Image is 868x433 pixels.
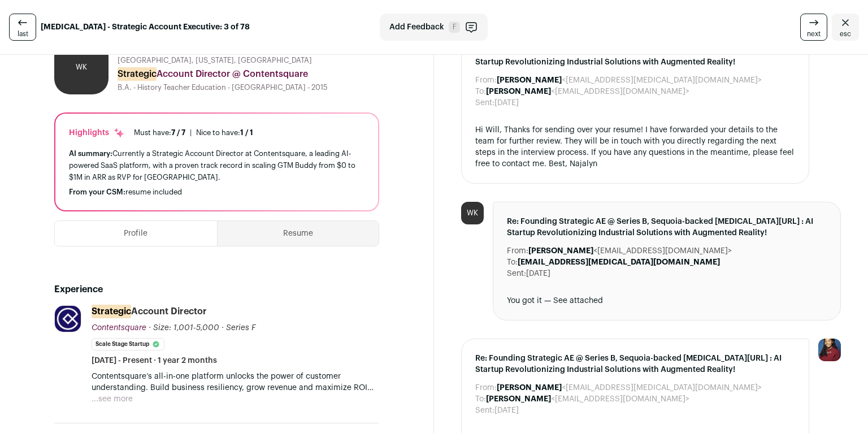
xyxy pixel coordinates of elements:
div: Currently a Strategic Account Director at Contentsquare, a leading AI-powered SaaS platform, with... [69,148,364,183]
li: Scale Stage Startup [92,338,164,350]
div: Account Director @ Contentsquare [118,67,379,81]
a: next [800,14,827,41]
span: Contentsquare [92,324,146,332]
span: F [449,21,460,33]
dd: <[EMAIL_ADDRESS][MEDICAL_DATA][DOMAIN_NAME]> [497,382,762,393]
a: Close [832,14,859,41]
button: ...see more [92,393,133,405]
span: From your CSM: [69,188,125,196]
dd: <[EMAIL_ADDRESS][DOMAIN_NAME]> [528,245,732,257]
div: Must have: [134,128,185,137]
b: [PERSON_NAME] [497,384,562,392]
span: · [222,322,224,334]
b: [PERSON_NAME] [497,76,562,84]
span: next [807,29,821,38]
dt: To: [475,86,486,97]
mark: Strategic [118,67,157,81]
dt: Sent: [475,97,494,109]
button: Add Feedback F [380,14,488,41]
b: [PERSON_NAME] [486,88,551,96]
span: Re: Founding Strategic AE @ Series B, Sequoia-backed [MEDICAL_DATA][URL] : AI Startup Revolutioni... [507,216,827,239]
dd: [DATE] [494,97,519,109]
dt: Sent: [475,405,494,416]
span: esc [840,29,851,38]
span: Series F [226,324,256,332]
div: You got it — See attached [507,295,827,306]
strong: [MEDICAL_DATA] - Strategic Account Executive: 3 of 78 [41,21,250,33]
mark: Strategic [92,305,131,318]
span: [DATE] - Present · 1 year 2 months [92,355,217,366]
div: Account Director [92,305,207,318]
dt: From: [475,75,497,86]
img: 10010497-medium_jpg [818,339,841,361]
span: Add Feedback [389,21,444,33]
dd: <[EMAIL_ADDRESS][DOMAIN_NAME]> [486,86,689,97]
span: Re: Founding Strategic AE @ Series B, Sequoia-backed [MEDICAL_DATA][URL] : AI Startup Revolutioni... [475,45,795,68]
div: WK [461,202,484,224]
span: last [18,29,28,38]
p: Contentsquare’s all-in-one platform unlocks the power of customer understanding. Build business r... [92,371,379,393]
dd: <[EMAIL_ADDRESS][DOMAIN_NAME]> [486,393,689,405]
dd: [DATE] [494,405,519,416]
b: [PERSON_NAME] [528,247,593,255]
img: cc4a971e54fd8d524eb5478cdd908f97aaed40243c49d38c43a217e22d5b803d.jpg [55,306,81,332]
div: resume included [69,188,364,197]
dt: From: [507,245,528,257]
dt: From: [475,382,497,393]
div: Highlights [69,127,125,138]
dd: [DATE] [526,268,550,279]
span: [GEOGRAPHIC_DATA], [US_STATE], [GEOGRAPHIC_DATA] [118,56,312,65]
span: Re: Founding Strategic AE @ Series B, Sequoia-backed [MEDICAL_DATA][URL] : AI Startup Revolutioni... [475,353,795,375]
button: Profile [55,221,217,246]
div: WK [54,40,108,94]
div: B.A. - History Teacher Education - [GEOGRAPHIC_DATA] - 2015 [118,83,379,92]
div: Nice to have: [196,128,253,137]
h2: Experience [54,283,379,296]
div: Hi Will, Thanks for sending over your resume! I have forwarded your details to the team for furth... [475,124,795,170]
dt: To: [507,257,518,268]
a: last [9,14,36,41]
b: [PERSON_NAME] [486,395,551,403]
ul: | [134,128,253,137]
span: · Size: 1,001-5,000 [149,324,219,332]
dt: Sent: [507,268,526,279]
dd: <[EMAIL_ADDRESS][MEDICAL_DATA][DOMAIN_NAME]> [497,75,762,86]
span: AI summary: [69,150,112,157]
dt: To: [475,393,486,405]
button: Resume [218,221,379,246]
b: [EMAIL_ADDRESS][MEDICAL_DATA][DOMAIN_NAME] [518,258,720,266]
span: 7 / 7 [171,129,185,136]
span: 1 / 1 [240,129,253,136]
